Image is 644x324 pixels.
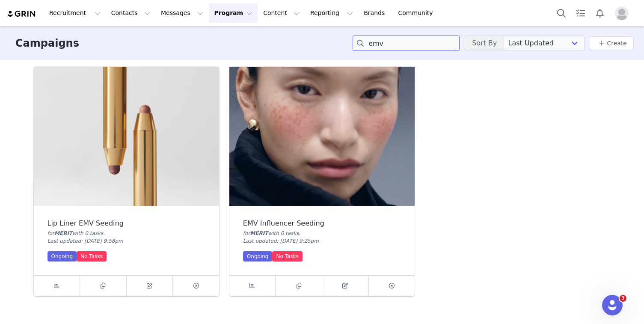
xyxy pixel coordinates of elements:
span: MERIT [250,230,268,236]
button: Reporting [305,3,358,23]
div: No Tasks [272,251,302,262]
a: Community [393,3,442,23]
button: Contacts [106,3,155,23]
div: EMV Influencer Seeding [243,220,401,227]
span: s [101,230,103,236]
div: Lip Liner EMV Seeding [47,220,205,227]
div: No Tasks [77,251,107,262]
img: Lip Liner EMV Seeding [34,67,219,206]
span: s [296,230,299,236]
img: grin logo [7,10,37,18]
input: Search campaigns [353,36,460,51]
iframe: Intercom live chat [602,295,623,315]
div: Last updated: [DATE] 9:58pm [47,237,205,245]
button: Content [258,3,305,23]
img: placeholder-profile.jpg [615,6,629,20]
span: MERIT [54,230,72,236]
button: Notifications [591,3,609,23]
button: Messages [156,3,208,23]
span: 3 [620,295,626,302]
a: Brands [359,3,392,23]
button: Recruitment [44,3,106,23]
button: Search [552,3,571,23]
div: for with 0 task . [47,229,205,237]
div: Ongoing [243,251,273,262]
div: for with 0 task . [243,229,401,237]
div: Ongoing [47,251,77,262]
a: Tasks [571,3,590,23]
button: Program [209,3,258,23]
div: Last updated: [DATE] 9:25pm [243,237,401,245]
h3: Campaigns [15,36,79,51]
img: EMV Influencer Seeding [229,67,415,206]
button: Profile [610,6,637,20]
button: Create [590,36,634,50]
a: Create [597,38,627,48]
